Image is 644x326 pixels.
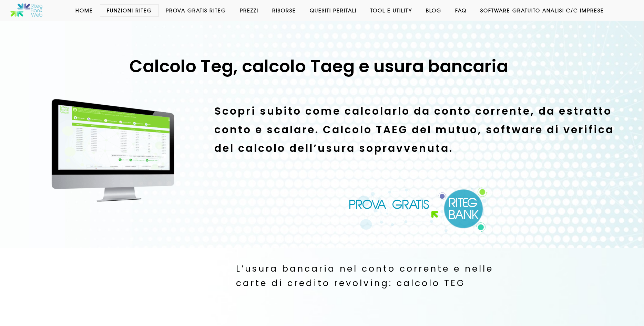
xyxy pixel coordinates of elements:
[473,7,611,14] a: Software GRATUITO analisi c/c imprese
[448,7,473,14] a: Faq
[349,187,488,232] img: Software anatocismo e usura Ritg Bank Web per conti correnti, mutui e leasing
[265,7,303,14] a: Risorse
[69,7,100,14] a: Home
[236,262,512,291] h3: L’usura bancaria nel conto corrente e nelle carte di credito revolving: calcolo TEG
[364,7,419,14] a: Tool e Utility
[303,7,364,14] a: Quesiti Peritali
[10,3,43,17] img: Software anatocismo e usura bancaria
[419,7,448,14] a: Blog
[214,102,614,158] h2: Scopri subito come calcolarlo da conto corrente, da estratto conto e scalare. Calcolo TAEG del mu...
[38,93,183,207] img: Calcolo del teg conto corrente, Riteg bank Web il software di usura bancaria per il calcolo taeg ...
[100,7,159,14] a: Funzioni Riteg
[233,7,265,14] a: Prezzi
[159,7,233,14] a: Prova Gratis Riteg
[12,55,625,78] h1: Calcolo Teg, calcolo Taeg e usura bancaria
